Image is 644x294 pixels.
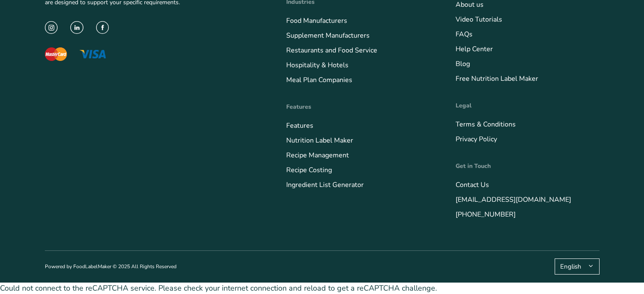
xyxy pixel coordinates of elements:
h4: Get in Touch [456,162,600,170]
a: Food Manufacturers [286,16,347,25]
a: Recipe Management [286,151,349,160]
a: Free Nutrition Label Maker [456,74,538,83]
h4: Features [286,102,430,111]
h4: Legal [456,101,600,110]
img: instagram icon [45,21,58,34]
a: Video Tutorials [456,15,502,24]
img: The Mastercard logo displaying a red circle saying [45,47,67,61]
a: Ingredient List Generator [286,180,364,190]
a: Supplement Manufacturers [286,31,370,40]
a: FAQs [456,30,473,39]
a: Terms & Conditions [456,120,516,129]
a: Hospitality & Hotels [286,60,348,70]
button: English [555,258,600,275]
a: Meal Plan Companies [286,75,352,85]
p: Powered by FoodLabelMaker © 2025 All Rights Reserved [45,263,177,271]
a: Help Center [456,44,493,54]
a: Nutrition Label Maker [286,136,353,145]
a: Restaurants and Food Service [286,46,377,55]
a: [EMAIL_ADDRESS][DOMAIN_NAME] [456,195,571,204]
img: The Visa logo with blue letters and a yellow flick above the [80,50,106,58]
a: Contact Us [456,180,489,190]
a: Features [286,121,313,130]
a: [PHONE_NUMBER] [456,210,516,219]
a: Blog [456,59,470,69]
a: Recipe Costing [286,165,332,175]
a: Privacy Policy [456,135,497,144]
